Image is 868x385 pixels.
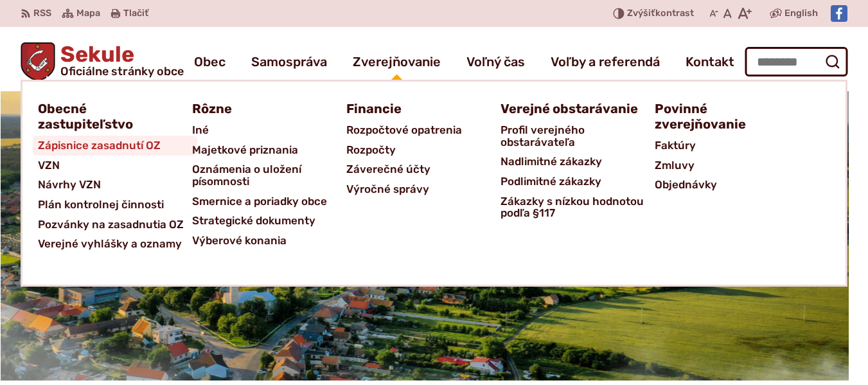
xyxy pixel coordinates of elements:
[192,120,209,140] span: Iné
[38,215,192,235] a: Pozvánky na zasadnutia OZ
[346,159,430,179] span: Záverečné účty
[346,120,462,140] span: Rozpočtové opatrenia
[194,44,226,80] a: Obec
[192,231,287,251] span: Výberové konania
[346,179,500,199] a: Výročné správy
[500,120,655,152] a: Profil verejného obstarávateľa
[192,192,346,211] a: Smernice a poriadky obce
[346,140,396,160] span: Rozpočty
[655,175,717,195] span: Objednávky
[784,6,818,21] span: English
[192,97,331,120] a: Rôzne
[346,159,500,179] a: Záverečné účty
[500,97,638,120] span: Verejné obstarávanie
[346,97,402,120] span: Financie
[192,231,346,251] a: Výberové konania
[627,8,655,19] span: Zvýšiť
[192,159,346,191] a: Oznámenia o uložení písomnosti
[38,175,192,195] a: Návrhy VZN
[782,6,820,21] a: English
[21,42,184,81] a: Logo Sekule, prejsť na domovskú stránku.
[627,8,694,19] span: kontrast
[192,192,327,211] span: Smernice a poriadky obce
[500,152,655,172] a: Nadlimitné zákazky
[192,97,232,120] span: Rôzne
[353,44,441,80] a: Zverejňovanie
[655,136,696,156] span: Faktúry
[38,234,192,254] a: Verejné vyhlášky a oznamy
[686,44,734,80] a: Kontakt
[655,175,809,195] a: Objednávky
[655,136,809,156] a: Faktúry
[192,120,346,140] a: Iné
[192,211,315,231] span: Strategické dokumenty
[655,156,809,175] a: Zmluvy
[38,156,60,175] span: VZN
[500,192,655,223] a: Zákazky s nízkou hodnotou podľa §117
[346,97,485,120] a: Financie
[500,172,601,192] span: Podlimitné zákazky
[192,140,298,160] span: Majetkové priznania
[123,8,148,19] span: Tlačiť
[38,234,182,254] span: Verejné vyhlášky a oznamy
[192,211,346,231] a: Strategické dokumenty
[21,42,55,81] img: Prejsť na domovskú stránku
[346,120,500,140] a: Rozpočtové opatrenia
[38,156,192,175] a: VZN
[33,6,51,21] span: RSS
[500,97,639,120] a: Verejné obstarávanie
[38,136,192,156] a: Zápisnice zasadnutí OZ
[500,172,655,192] a: Podlimitné zákazky
[346,140,500,160] a: Rozpočty
[38,195,192,215] a: Plán kontrolnej činnosti
[655,97,793,136] a: Povinné zverejňovanie
[466,44,525,80] a: Voľný čas
[251,44,327,80] a: Samospráva
[655,156,695,175] span: Zmluvy
[38,175,101,195] span: Návrhy VZN
[831,5,847,22] img: Prejsť na Facebook stránku
[38,136,161,156] span: Zápisnice zasadnutí OZ
[346,179,429,199] span: Výročné správy
[38,215,184,235] span: Pozvánky na zasadnutia OZ
[76,6,100,21] span: Mapa
[60,66,184,77] span: Oficiálne stránky obce
[500,152,602,172] span: Nadlimitné zákazky
[551,44,660,80] a: Voľby a referendá
[38,195,164,215] span: Plán kontrolnej činnosti
[55,44,184,77] h1: Sekule
[38,97,177,136] a: Obecné zastupiteľstvo
[192,140,346,160] a: Majetkové priznania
